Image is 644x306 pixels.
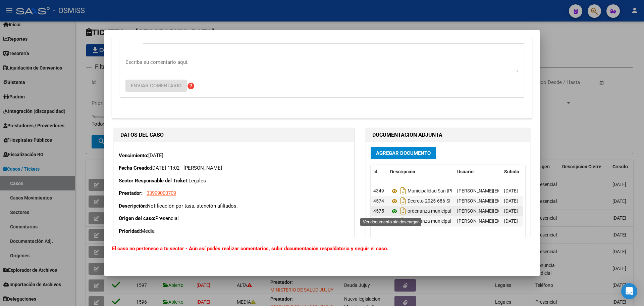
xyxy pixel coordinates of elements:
[119,178,189,184] strong: Sector Responsable del Ticket:
[373,169,377,174] span: Id
[390,169,415,174] span: Descripción
[457,198,643,204] span: [PERSON_NAME][EMAIL_ADDRESS][PERSON_NAME][DOMAIN_NAME] - [PERSON_NAME]
[408,199,465,204] span: Decreto-2025-686-SI-INTEN
[119,190,143,196] strong: Prestador:
[408,219,490,224] span: ordenanza municipal 9380- art 37-37bis
[457,169,474,174] span: Usuario
[457,208,643,214] span: [PERSON_NAME][EMAIL_ADDRESS][PERSON_NAME][DOMAIN_NAME] - [PERSON_NAME]
[504,188,518,193] span: [DATE]
[120,132,164,138] strong: DATOS DEL CASO
[147,190,176,196] span: 33999000709
[119,177,349,185] p: Legales
[187,82,195,90] mat-icon: help
[373,217,385,225] div: 4576
[119,152,148,159] strong: Vencimiento:
[119,202,349,210] p: Notificación por tasa, atención afiliados.
[504,169,519,174] span: Subido
[125,80,187,92] button: Enviar comentario
[504,218,518,224] span: [DATE]
[457,218,643,224] span: [PERSON_NAME][EMAIL_ADDRESS][PERSON_NAME][DOMAIN_NAME] - [PERSON_NAME]
[373,207,385,215] div: 4575
[119,152,349,160] p: [DATE]
[501,165,535,179] datatable-header-cell: Subido
[372,131,524,139] h1: DOCUMENTACION ADJUNTA
[119,228,141,234] strong: Prioridad:
[119,215,349,222] p: Presencial
[399,206,408,216] i: Descargar documento
[119,165,151,171] strong: Fecha Creado:
[119,215,155,221] strong: Origen del caso:
[131,83,181,89] span: Enviar comentario
[457,188,643,193] span: [PERSON_NAME][EMAIL_ADDRESS][PERSON_NAME][DOMAIN_NAME] - [PERSON_NAME]
[399,185,408,196] i: Descargar documento
[141,228,155,234] span: Media
[504,198,518,204] span: [DATE]
[408,209,492,214] span: ordenanza municipal 9379 arts. 154-158
[371,147,436,159] button: Agregar Documento
[399,216,408,226] i: Descargar documento
[376,150,431,156] span: Agregar Documento
[399,195,408,206] i: Descargar documento
[621,283,637,299] div: Open Intercom Messenger
[119,203,147,209] strong: Descripción:
[408,188,513,194] span: Municipalidad San [PERSON_NAME] notifica x tasa
[371,165,387,179] datatable-header-cell: Id
[373,197,385,205] div: 4574
[454,165,501,179] datatable-header-cell: Usuario
[504,208,518,214] span: [DATE]
[119,164,349,172] p: [DATE] 11:02 - [PERSON_NAME]
[387,165,454,179] datatable-header-cell: Descripción
[112,246,388,252] b: El caso no pertenece a tu sector - Aún así podés realizar comentarios, subir documentación respal...
[373,187,385,195] div: 4349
